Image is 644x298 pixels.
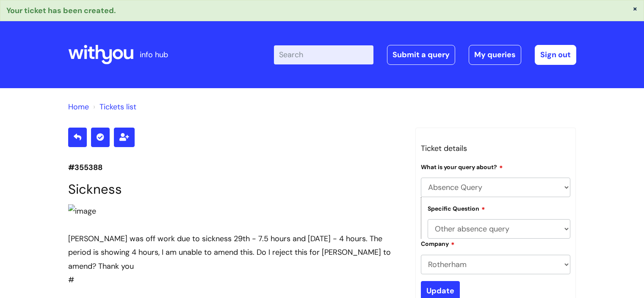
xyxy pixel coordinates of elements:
[421,239,455,248] label: Company
[274,45,373,64] input: Search
[91,100,136,114] li: Tickets list
[387,45,455,64] a: Submit a query
[68,102,89,112] a: Home
[469,45,521,64] a: My queries
[68,204,403,287] div: #
[633,5,638,12] button: ×
[68,181,403,197] h1: Sickness
[421,162,503,171] label: What is your query about?
[421,142,571,155] h3: Ticket details
[68,232,403,273] div: [PERSON_NAME] was off work due to sickness 29th - 7.5 hours and [DATE] - 4 hours. The period is s...
[68,161,403,174] p: #355388
[140,48,168,61] p: info hub
[428,204,485,212] label: Specific Question
[535,45,576,64] a: Sign out
[100,102,136,112] a: Tickets list
[68,204,96,218] img: image
[274,45,576,64] div: | -
[68,100,89,114] li: Solution home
